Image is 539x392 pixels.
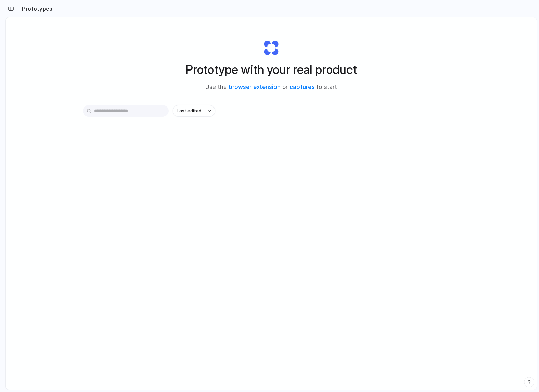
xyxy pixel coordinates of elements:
h2: Prototypes [19,4,52,13]
a: browser extension [229,84,281,90]
a: captures [290,84,315,90]
h1: Prototype with your real product [186,61,357,79]
button: Last edited [173,105,215,117]
span: Use the or to start [205,83,337,92]
span: Last edited [177,108,201,114]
